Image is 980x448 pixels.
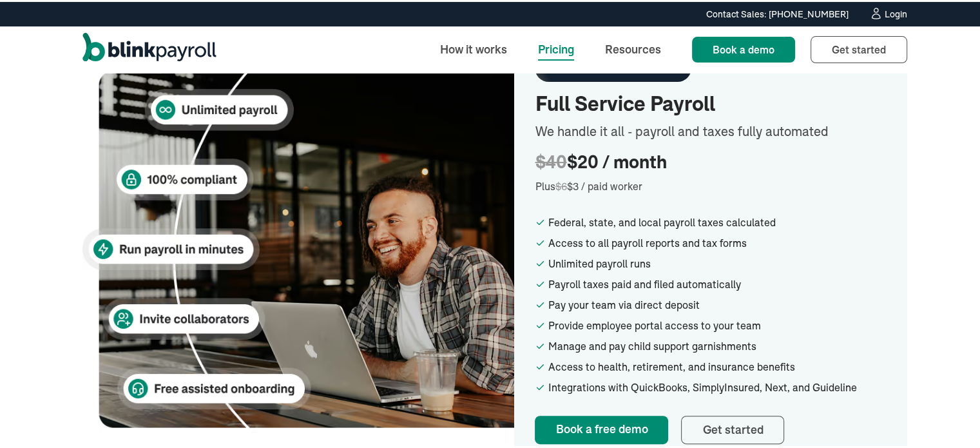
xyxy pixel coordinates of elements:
div: $20 / month [535,150,887,171]
div: Access to all payroll reports and tax forms [548,233,887,249]
a: Get started [681,414,784,442]
div: Payroll taxes paid and filed automatically [548,275,887,290]
span: $6 [555,178,566,191]
a: home [82,31,216,64]
a: Pricing [528,34,584,61]
div: Unlimited payroll runs [548,254,887,269]
span: Get started [832,41,886,54]
span: Book a demo [713,41,774,54]
div: Manage and pay child support garnishments [548,336,887,352]
a: Login [869,5,907,19]
a: Book a free demo [535,414,668,442]
span: $40 [535,150,566,170]
div: Integrations with QuickBooks, SimplyInsured, Next, and Guideline [548,378,887,393]
div: Provide employee portal access to your team [548,316,887,331]
div: Plus $3 / paid worker [535,177,887,192]
a: How it works [430,34,517,61]
div: Login [885,8,907,17]
div: We handle it all - payroll and taxes fully automated [535,120,887,139]
a: Book a demo [692,35,795,61]
div: Access to health, retirement, and insurance benefits [548,357,887,373]
div: Federal, state, and local payroll taxes calculated [548,213,887,228]
h2: Full Service Payroll [535,90,887,115]
a: Get started [811,34,907,61]
div: Pay your team via direct deposit [548,295,887,311]
div: Contact Sales: [PHONE_NUMBER] [706,6,849,19]
a: Resources [595,34,671,61]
